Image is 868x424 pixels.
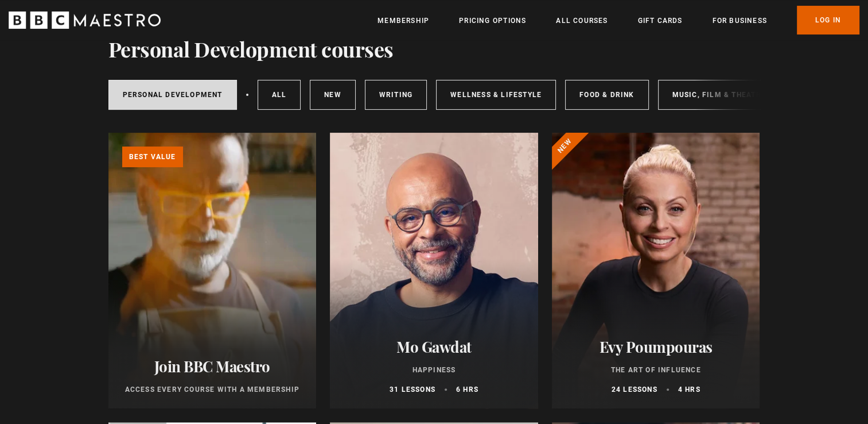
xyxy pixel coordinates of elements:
p: The Art of Influence [566,365,746,375]
p: 4 hrs [678,384,700,395]
a: For business [712,15,766,26]
p: 31 lessons [390,384,435,395]
p: Best value [122,147,183,167]
a: Evy Poumpouras The Art of Influence 24 lessons 4 hrs New [552,133,760,408]
a: Music, Film & Theatre [658,80,780,110]
p: 24 lessons [612,384,657,395]
h1: Personal Development courses [108,37,394,61]
a: Personal Development [108,80,237,110]
p: 6 hrs [456,384,478,395]
a: Food & Drink [565,80,648,110]
a: Writing [365,80,427,110]
h2: Evy Poumpouras [566,338,746,356]
svg: BBC Maestro [9,11,161,29]
a: Mo Gawdat Happiness 31 lessons 6 hrs [330,133,538,408]
a: Pricing Options [459,15,526,26]
h2: Mo Gawdat [344,338,524,356]
a: Membership [377,15,429,26]
a: New [310,80,356,110]
a: Wellness & Lifestyle [436,80,556,110]
a: Log In [797,6,859,34]
p: Happiness [344,365,524,375]
a: Gift Cards [637,15,682,26]
a: All Courses [556,15,608,26]
a: All [258,80,301,110]
nav: Primary [377,6,859,34]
